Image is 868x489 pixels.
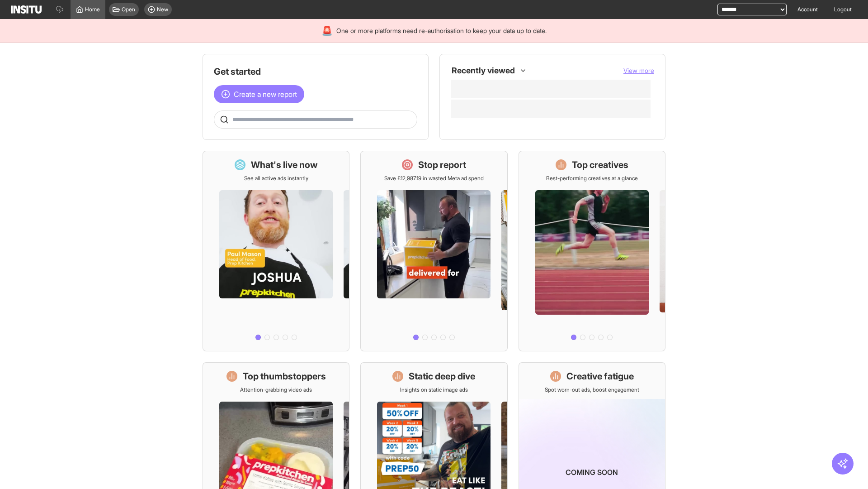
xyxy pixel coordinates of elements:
[214,65,417,78] h1: Get started
[384,175,484,182] p: Save £12,987.19 in wasted Meta ad spend
[546,175,638,182] p: Best-performing creatives at a glance
[360,151,507,351] a: Stop reportSave £12,987.19 in wasted Meta ad spend
[251,158,318,171] h1: What's live now
[418,158,466,171] h1: Stop report
[203,151,349,351] a: What's live nowSee all active ads instantly
[321,24,333,37] div: 🚨
[234,89,297,100] span: Create a new report
[623,66,654,75] button: View more
[85,6,100,13] span: Home
[572,158,628,171] h1: Top creatives
[157,6,168,13] span: New
[623,67,654,74] span: View more
[122,6,135,13] span: Open
[243,370,326,383] h1: Top thumbstoppers
[240,386,312,393] p: Attention-grabbing video ads
[214,85,304,103] button: Create a new report
[336,26,547,35] span: One or more platforms need re-authorisation to keep your data up to date.
[244,175,308,182] p: See all active ads instantly
[11,5,42,14] img: Logo
[409,370,475,383] h1: Static deep dive
[400,386,468,393] p: Insights on static image ads
[519,151,665,351] a: Top creativesBest-performing creatives at a glance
